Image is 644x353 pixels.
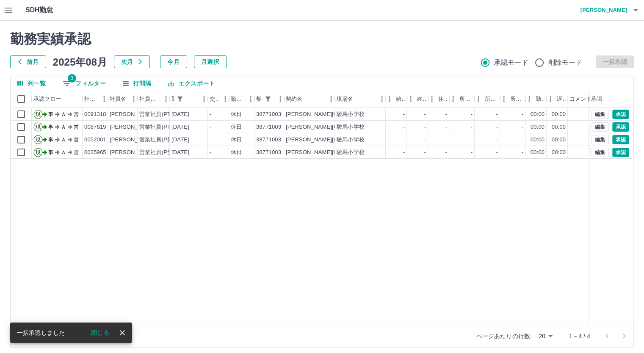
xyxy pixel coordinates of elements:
[569,332,590,340] p: 1～4 / 4
[74,149,79,155] text: 営
[10,31,634,47] h2: 勤務実績承認
[522,149,523,157] div: -
[496,123,498,131] div: -
[612,110,629,119] button: 承認
[84,90,98,108] div: 社員番号
[286,90,302,108] div: 契約名
[256,149,281,157] div: 38771003
[500,90,525,108] div: 所定休憩
[591,110,609,119] button: 編集
[10,55,46,68] button: 前月
[170,90,208,108] div: 勤務日
[552,110,566,119] div: 00:00
[548,58,583,68] span: 削除モード
[612,122,629,132] button: 承認
[219,93,232,105] button: メニュー
[471,110,473,119] div: -
[74,124,79,130] text: 営
[496,136,498,144] div: -
[48,124,53,130] text: 事
[274,93,287,105] button: メニュー
[110,136,156,144] div: [PERSON_NAME]
[522,110,523,119] div: -
[445,136,447,144] div: -
[171,149,189,157] div: [DATE]
[110,123,156,131] div: [PERSON_NAME]
[174,93,186,105] button: フィルター表示
[116,77,158,90] button: 行間隔
[337,110,365,119] div: 駛馬小学校
[231,90,244,108] div: 勤務区分
[284,90,335,108] div: 契約名
[337,123,365,131] div: 駛馬小学校
[84,326,116,339] button: 閉じる
[110,90,126,108] div: 社員名
[210,110,211,119] div: -
[139,90,160,108] div: 社員区分
[229,90,254,108] div: 勤務区分
[84,149,106,157] div: 0035965
[231,110,242,119] div: 休日
[171,110,189,119] div: [DATE]
[286,123,390,131] div: [PERSON_NAME][GEOGRAPHIC_DATA]
[438,90,448,108] div: 休憩
[110,110,156,119] div: [PERSON_NAME]
[48,137,53,143] text: 事
[428,90,449,108] div: 休憩
[194,55,227,68] button: 月選択
[231,123,242,131] div: 休日
[114,55,150,68] button: 次月
[231,136,242,144] div: 休日
[262,93,274,105] div: 1件のフィルターを適用中
[496,110,498,119] div: -
[210,136,211,144] div: -
[337,90,353,108] div: 現場名
[61,124,66,130] text: Ａ
[208,90,229,108] div: 交通費
[160,55,187,68] button: 今月
[475,90,500,108] div: 所定終業
[262,93,274,105] button: フィルター表示
[612,148,629,157] button: 承認
[522,123,523,131] div: -
[68,74,76,83] span: 3
[522,136,523,144] div: -
[335,90,386,108] div: 現場名
[48,149,53,155] text: 事
[531,110,544,119] div: 00:00
[325,93,337,105] button: メニュー
[376,93,388,105] button: メニュー
[445,110,447,119] div: -
[552,136,566,144] div: 00:00
[254,90,284,108] div: 契約コード
[61,149,66,155] text: Ａ
[110,149,156,157] div: [PERSON_NAME]
[535,330,556,342] div: 20
[210,90,219,108] div: 交通費
[286,110,390,119] div: [PERSON_NAME][GEOGRAPHIC_DATA]
[286,136,390,144] div: [PERSON_NAME][GEOGRAPHIC_DATA]
[231,149,242,157] div: 休日
[591,90,602,108] div: 承認
[407,90,428,108] div: 終業
[494,58,528,68] span: 承認モード
[74,137,79,143] text: 営
[403,136,405,144] div: -
[32,90,83,108] div: 承認フロー
[417,90,426,108] div: 終業
[11,77,53,90] button: 列選択
[138,90,170,108] div: 社員区分
[61,137,66,143] text: Ａ
[403,110,405,119] div: -
[403,149,405,157] div: -
[53,55,107,68] h5: 2025年08月
[591,122,609,132] button: 編集
[161,77,221,90] button: エクスポート
[591,135,609,144] button: 編集
[36,124,41,130] text: 現
[476,332,532,340] p: ページあたりの行数:
[171,136,189,144] div: [DATE]
[510,90,524,108] div: 所定休憩
[171,123,189,131] div: [DATE]
[36,111,41,117] text: 現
